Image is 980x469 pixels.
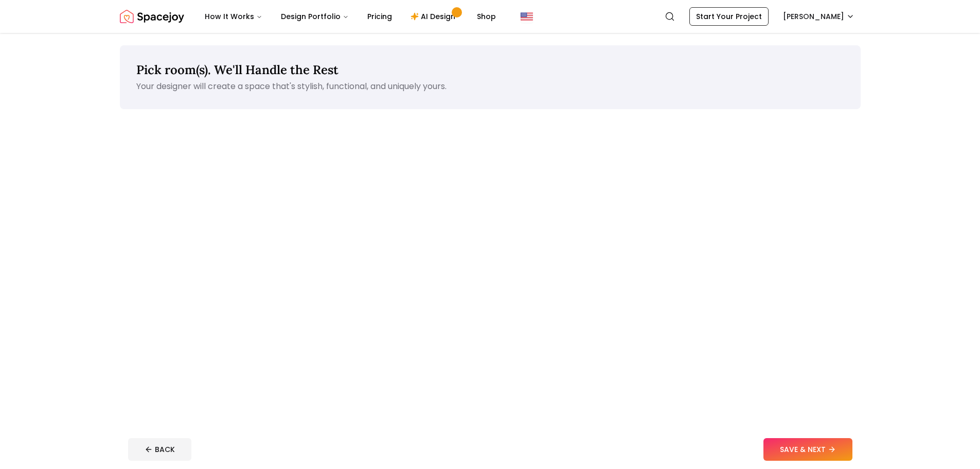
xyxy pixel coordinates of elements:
[197,6,271,27] button: How It Works
[689,7,769,26] a: Start Your Project
[136,62,338,78] span: Pick room(s). We'll Handle the Rest
[469,6,504,27] a: Shop
[273,6,357,27] button: Design Portfolio
[128,438,191,461] button: BACK
[120,6,184,27] img: Spacejoy Logo
[136,80,844,93] p: Your designer will create a space that's stylish, functional, and uniquely yours.
[359,6,400,27] a: Pricing
[763,438,852,461] button: SAVE & NEXT
[120,6,184,27] a: Spacejoy
[402,6,467,27] a: AI Design
[777,7,861,26] button: [PERSON_NAME]
[521,10,533,23] img: United States
[197,6,504,27] nav: Main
